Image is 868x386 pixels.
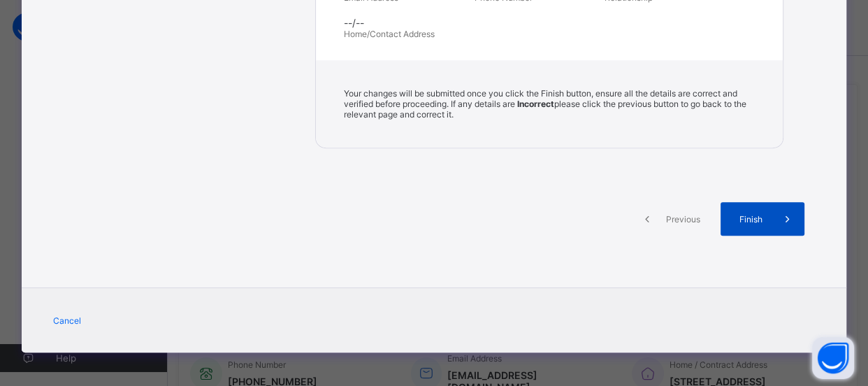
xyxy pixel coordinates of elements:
span: Finish [731,214,771,224]
button: Open asap [812,337,854,379]
span: Cancel [53,315,81,326]
span: Previous [664,214,702,224]
span: --/-- [344,17,755,29]
b: Incorrect [517,99,554,109]
span: Your changes will be submitted once you click the Finish button, ensure all the details are corre... [344,88,746,120]
span: Home/Contact Address [344,29,435,39]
